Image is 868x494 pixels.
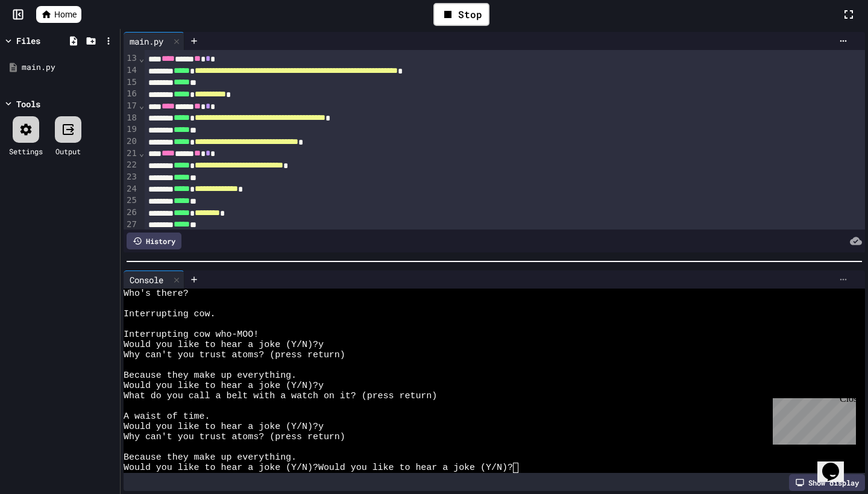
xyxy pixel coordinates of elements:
span: What do you call a belt with a watch on it? (press return) [124,391,437,401]
div: History [127,233,181,249]
div: 15 [124,77,139,89]
a: Home [36,6,81,23]
span: Fold line [139,54,145,63]
span: Home [54,8,77,20]
div: 22 [124,159,139,171]
iframe: chat widget [768,393,856,445]
div: 14 [124,64,139,77]
span: A waist of time. [124,411,210,422]
div: Settings [9,146,43,157]
div: 26 [124,207,139,219]
span: Why can't you trust atoms? (press return) [124,350,345,360]
div: Files [16,34,40,47]
div: Output [55,146,81,157]
span: Because they make up everything. [124,370,297,381]
div: 25 [124,195,139,207]
div: Console [124,274,169,286]
div: 24 [124,183,139,195]
iframe: chat widget [817,446,856,482]
div: 20 [124,136,139,148]
span: Fold line [139,148,145,158]
div: main.py [22,61,116,73]
span: Why can't you trust atoms? (press return) [124,432,345,442]
div: 18 [124,112,139,124]
span: Interrupting cow. [124,309,216,319]
div: main.py [124,32,184,50]
div: Tools [16,98,40,110]
span: Would you like to hear a joke (Y/N)?Would you like to hear a joke (Y/N)? [124,463,513,473]
div: Console [124,270,184,289]
div: 19 [124,123,139,136]
div: Show display [789,474,865,491]
span: Fold line [139,101,145,110]
span: Would you like to hear a joke (Y/N)?y [124,340,324,350]
span: Who's there? [124,289,189,299]
div: 27 [124,219,139,231]
div: Chat with us now!Close [5,5,83,77]
span: Would you like to hear a joke (Y/N)?y [124,381,324,391]
div: 16 [124,88,139,100]
div: 21 [124,148,139,160]
div: 23 [124,171,139,183]
div: Stop [433,3,489,26]
div: 17 [124,100,139,112]
span: Because they make up everything. [124,452,297,463]
span: Would you like to hear a joke (Y/N)?y [124,422,324,432]
span: Interrupting cow who-MOO! [124,330,259,340]
div: 13 [124,52,139,64]
div: main.py [124,35,169,48]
